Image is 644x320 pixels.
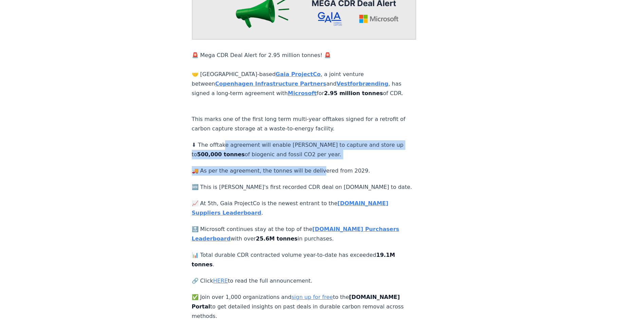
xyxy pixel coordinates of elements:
p: 🔗 Click to read the full announcement. [192,276,417,286]
p: 🚨 Mega CDR Deal Alert for 2.95 million tonnes! 🚨 🤝 [GEOGRAPHIC_DATA]-based , a joint venture betw... [192,51,417,98]
a: Vestforbrænding [336,81,388,87]
p: 🆕 This is [PERSON_NAME]'s first recorded CDR deal on [DOMAIN_NAME] to date. [192,182,417,192]
p: This marks one of the first long term multi-year offtakes signed for a retrofit of carbon capture... [192,105,417,134]
p: 📊 Total durable CDR contracted volume year-to-date has exceeded . [192,250,417,269]
p: 📈 At 5th, Gaia ProjectCo is the newest entrant to the . [192,199,417,218]
strong: 2.95 million tonnes [324,90,383,96]
strong: 500,000 tonnes [197,151,245,158]
a: HERE [213,278,228,284]
p: ⬇ The offtake agreement will enable [PERSON_NAME] to capture and store up to of biogenic and foss... [192,140,417,159]
p: 🔝 Microsoft continues stay at the top of the with over in purchases. [192,225,417,244]
a: Microsoft [288,90,317,96]
a: sign up for free [291,294,333,300]
a: Copenhagen Infrastructure Partners [215,81,326,87]
a: Gaia ProjectCo [276,71,321,77]
p: 🚚 As per the agreement, the tonnes will be delivered from 2029. [192,166,417,176]
strong: 25.6M tonnes [256,235,298,242]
